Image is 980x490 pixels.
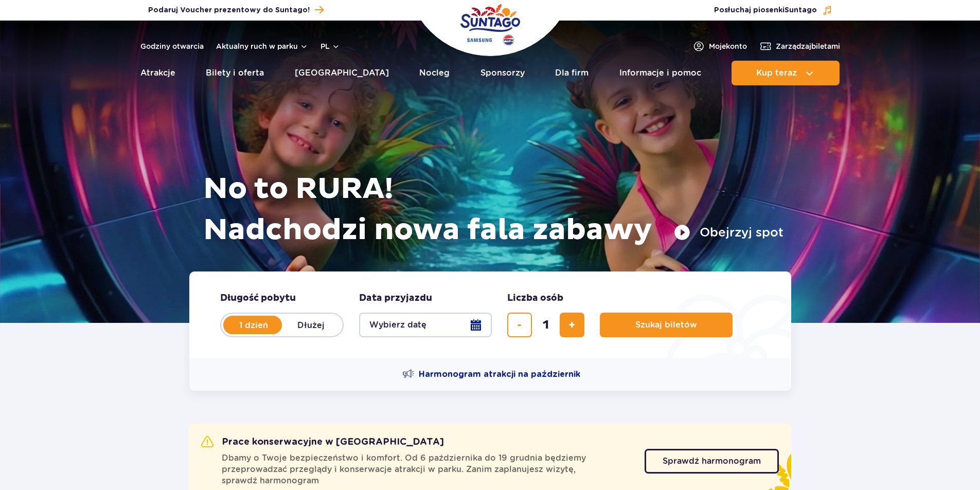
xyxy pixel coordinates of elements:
[560,313,584,337] button: dodaj bilet
[222,452,632,486] span: Dbamy o Twoje bezpieczeństwo i komfort. Od 6 października do 19 grudnia będziemy przeprowadzać pr...
[600,313,733,337] button: Szukaj biletów
[732,61,840,85] button: Kup teraz
[674,224,783,241] button: Obejrzyj spot
[419,61,450,85] a: Nocleg
[206,61,264,85] a: Bilety i oferta
[635,320,697,330] span: Szukaj biletów
[714,5,832,15] button: Posłuchaj piosenkiSuntago
[220,292,296,304] span: Długość pobytu
[663,457,761,465] span: Sprawdź harmonogram
[555,61,589,85] a: Dla firm
[714,5,817,15] span: Posłuchaj piosenki
[203,169,783,251] h1: No to RURA! Nadchodzi nowa fala zabawy
[756,68,797,78] span: Kup teraz
[533,313,558,337] input: liczba biletów
[216,42,308,50] button: Aktualny ruch w parku
[759,40,840,52] a: Zarządzajbiletami
[148,5,310,15] span: Podaruj Voucher prezentowy do Suntago!
[359,313,492,337] button: Wybierz datę
[320,41,340,51] button: pl
[402,368,580,380] a: Harmonogram atrakcji na październik
[148,3,324,17] a: Podaruj Voucher prezentowy do Suntago!
[776,41,840,51] span: Zarządzaj biletami
[645,449,779,474] a: Sprawdź harmonogram
[140,61,175,85] a: Atrakcje
[507,313,532,337] button: usuń bilet
[282,314,341,336] label: Dłużej
[189,271,791,358] form: Planowanie wizyty w Park of Poland
[295,61,389,85] a: [GEOGRAPHIC_DATA]
[419,369,580,380] span: Harmonogram atrakcji na październik
[507,292,563,304] span: Liczba osób
[692,40,747,52] a: Mojekonto
[359,292,432,304] span: Data przyjazdu
[480,61,525,85] a: Sponsorzy
[224,314,283,336] label: 1 dzień
[201,436,444,448] h2: Prace konserwacyjne w [GEOGRAPHIC_DATA]
[709,41,747,51] span: Moje konto
[140,41,204,51] a: Godziny otwarcia
[619,61,701,85] a: Informacje i pomoc
[785,7,817,14] span: Suntago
